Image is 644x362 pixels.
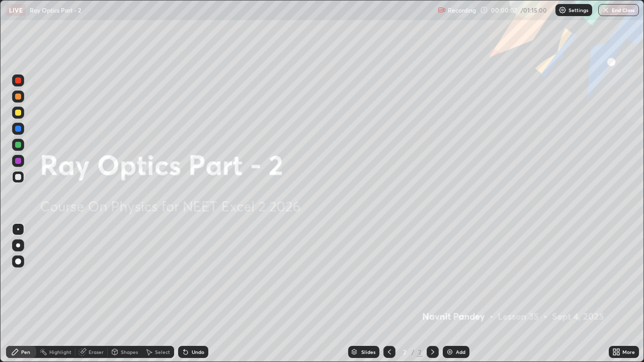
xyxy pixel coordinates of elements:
div: Shapes [121,349,138,354]
img: add-slide-button [446,348,454,356]
div: More [622,349,635,354]
div: Highlight [49,349,71,354]
p: Recording [448,7,476,14]
div: / [412,349,415,355]
div: Undo [192,349,204,354]
div: Pen [21,349,30,354]
button: End Class [598,4,639,16]
img: class-settings-icons [558,6,567,14]
img: end-class-cross [602,6,610,14]
div: Slides [361,349,375,354]
p: LIVE [9,6,23,14]
div: 2 [417,347,423,356]
div: Add [456,349,465,354]
div: Eraser [89,349,104,354]
p: Settings [569,8,588,13]
div: 2 [399,349,410,355]
p: Ray Optics Part - 2 [30,6,81,14]
img: recording.375f2c34.svg [438,6,446,14]
div: Select [155,349,170,354]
